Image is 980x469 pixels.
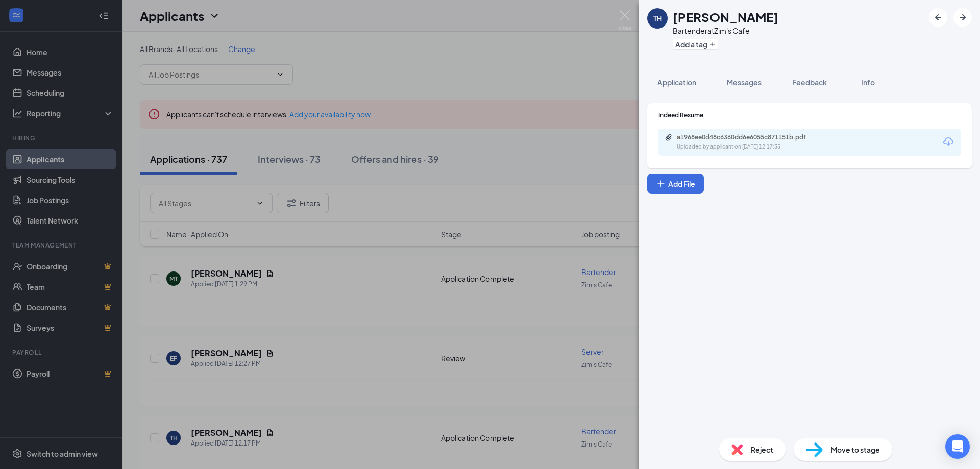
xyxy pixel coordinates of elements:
[831,444,880,455] span: Move to stage
[677,143,830,151] div: Uploaded by applicant on [DATE] 12:17:35
[647,174,704,194] button: Add FilePlus
[709,41,716,47] svg: Plus
[656,179,666,189] svg: Plus
[677,133,820,141] div: a1968ee0d48c6360dd6e6055c871151b.pdf
[932,11,944,23] svg: ArrowLeftNew
[658,111,961,119] div: Indeed Resume
[945,434,970,459] div: Open Intercom Messenger
[665,133,830,151] a: Paperclipa1968ee0d48c6360dd6e6055c871151b.pdfUploaded by applicant on [DATE] 12:17:35
[942,136,954,148] svg: Download
[673,26,778,36] div: Bartender at Zim's Cafe
[673,39,718,50] button: PlusAdd a tag
[792,78,827,87] span: Feedback
[929,8,947,27] button: ArrowLeftNew
[727,78,762,87] span: Messages
[861,78,875,87] span: Info
[665,133,673,141] svg: Paperclip
[657,78,696,87] span: Application
[751,444,773,455] span: Reject
[957,11,969,23] svg: ArrowRight
[953,8,972,27] button: ArrowRight
[653,13,662,23] div: TH
[673,8,778,26] h1: [PERSON_NAME]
